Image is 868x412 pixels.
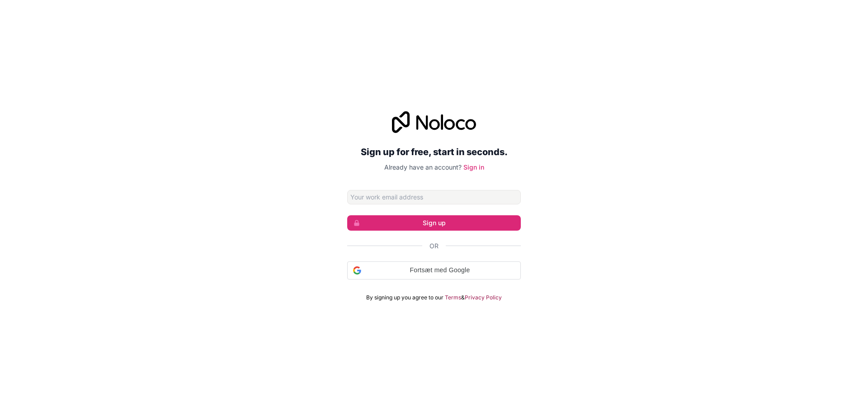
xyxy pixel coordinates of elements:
[463,163,484,171] a: Sign in
[347,261,521,279] div: Fortsæt med Google
[366,294,443,301] span: By signing up you agree to our
[347,190,521,204] input: Email address
[429,242,439,251] span: Or
[347,144,521,160] h2: Sign up for free, start in seconds.
[445,294,461,301] a: Terms
[365,265,515,275] span: Fortsæt med Google
[461,294,465,301] span: &
[347,215,521,231] button: Sign up
[384,163,462,171] span: Already have an account?
[465,294,502,301] a: Privacy Policy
